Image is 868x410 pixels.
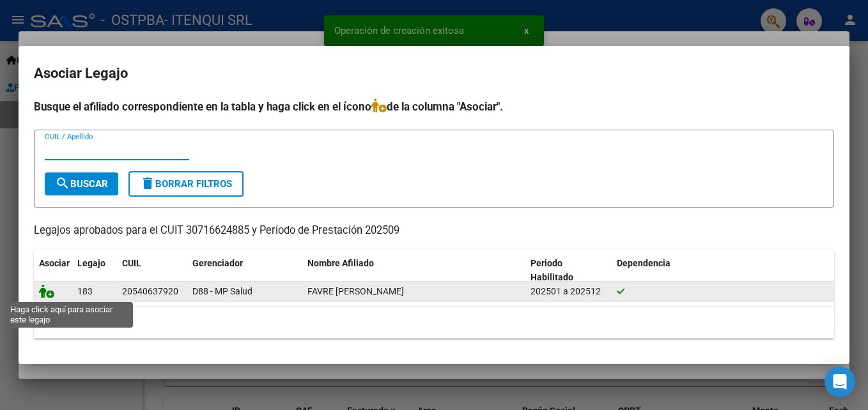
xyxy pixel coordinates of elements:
[55,176,70,191] mat-icon: search
[77,258,105,268] span: Legajo
[45,172,118,195] button: Buscar
[187,250,302,292] datatable-header-cell: Gerenciador
[612,250,835,292] datatable-header-cell: Dependencia
[122,258,141,268] span: CUIL
[39,258,70,268] span: Asociar
[192,258,243,268] span: Gerenciador
[531,284,607,299] div: 202501 a 202512
[34,250,72,292] datatable-header-cell: Asociar
[302,250,525,292] datatable-header-cell: Nombre Afiliado
[122,284,178,299] div: 20540637920
[34,223,834,239] p: Legajos aprobados para el CUIT 30716624885 y Período de Prestación 202509
[617,258,670,268] span: Dependencia
[140,178,232,190] span: Borrar Filtros
[34,98,834,115] h4: Busque el afiliado correspondiente en la tabla y haga click en el ícono de la columna "Asociar".
[128,171,244,197] button: Borrar Filtros
[525,250,612,292] datatable-header-cell: Periodo Habilitado
[825,367,855,397] div: Open Intercom Messenger
[192,286,252,296] span: D88 - MP Salud
[307,258,374,268] span: Nombre Afiliado
[77,286,93,296] span: 183
[531,258,573,283] span: Periodo Habilitado
[307,286,404,296] span: FAVRE RENZO NICOLAS
[34,61,834,86] h2: Asociar Legajo
[117,250,187,292] datatable-header-cell: CUIL
[34,307,834,338] div: 1 registros
[72,250,117,292] datatable-header-cell: Legajo
[55,178,108,190] span: Buscar
[140,176,155,191] mat-icon: delete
